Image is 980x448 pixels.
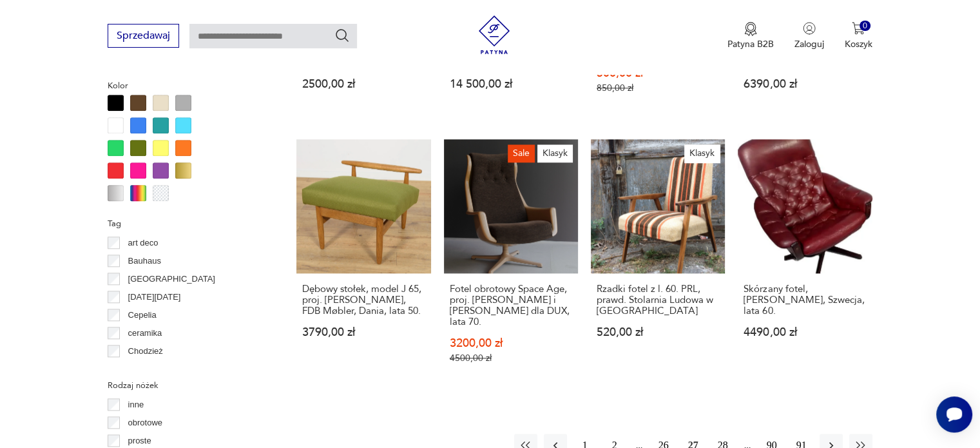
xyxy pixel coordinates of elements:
p: Koszyk [845,38,872,50]
p: Patyna B2B [727,38,774,50]
p: 2500,00 zł [302,79,425,90]
p: Zaloguj [794,38,824,50]
p: Tag [108,217,265,231]
button: Sprzedawaj [108,24,179,48]
a: Sprzedawaj [108,32,179,41]
h3: Skórzany fotel, [PERSON_NAME], Szwecja, lata 60. [744,284,866,317]
p: [GEOGRAPHIC_DATA] [128,272,215,286]
p: art deco [128,236,159,250]
img: Ikona medalu [744,22,757,36]
p: 500,00 zł [597,68,719,79]
p: Bauhaus [128,254,161,268]
p: 14 500,00 zł [450,79,572,90]
button: Szukaj [334,28,350,43]
p: 3790,00 zł [302,327,425,338]
img: Ikonka użytkownika [803,22,816,35]
h3: Fotel obrotowy Space Age, proj. [PERSON_NAME] i [PERSON_NAME] dla DUX, lata 70. [450,284,572,327]
p: 4490,00 zł [744,327,866,338]
p: Ćmielów [128,362,160,376]
p: 3200,00 zł [450,338,572,349]
a: Ikona medaluPatyna B2B [727,22,774,50]
p: obrotowe [128,416,162,430]
a: SaleKlasykFotel obrotowy Space Age, proj. Alf Svensson i Yngve Sandström dla DUX, lata 70.Fotel o... [444,139,578,389]
h3: Rzadki fotel z l. 60. PRL, prawd. Stolarnia Ludowa w [GEOGRAPHIC_DATA] [597,284,719,317]
a: Dębowy stołek, model J 65, proj. Ejvind A. Johansson, FDB Møbler, Dania, lata 50.Dębowy stołek, m... [296,139,430,389]
p: Kolor [108,79,265,93]
p: Cepelia [128,308,157,322]
a: Skórzany fotel, Gote Mobel, Szwecja, lata 60.Skórzany fotel, [PERSON_NAME], Szwecja, lata 60.4490... [738,139,872,389]
p: inne [128,398,144,412]
img: Ikona koszyka [852,22,865,35]
p: Rodzaj nóżek [108,378,265,393]
h3: Dębowy stołek, model J 65, proj. [PERSON_NAME], FDB Møbler, Dania, lata 50. [302,284,425,317]
p: [DATE][DATE] [128,290,181,304]
p: 4500,00 zł [450,353,572,364]
div: 0 [860,21,870,32]
p: 850,00 zł [597,83,719,93]
p: ceramika [128,326,162,340]
p: Chodzież [128,344,163,358]
button: Zaloguj [794,22,824,50]
a: KlasykRzadki fotel z l. 60. PRL, prawd. Stolarnia Ludowa w PoznaniuRzadki fotel z l. 60. PRL, pra... [591,139,725,389]
p: 6390,00 zł [744,79,866,90]
p: proste [128,434,151,448]
iframe: Smartsupp widget button [936,396,972,433]
button: 0Koszyk [845,22,872,50]
p: 520,00 zł [597,327,719,338]
img: Patyna - sklep z meblami i dekoracjami vintage [475,15,514,54]
button: Patyna B2B [727,22,774,50]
